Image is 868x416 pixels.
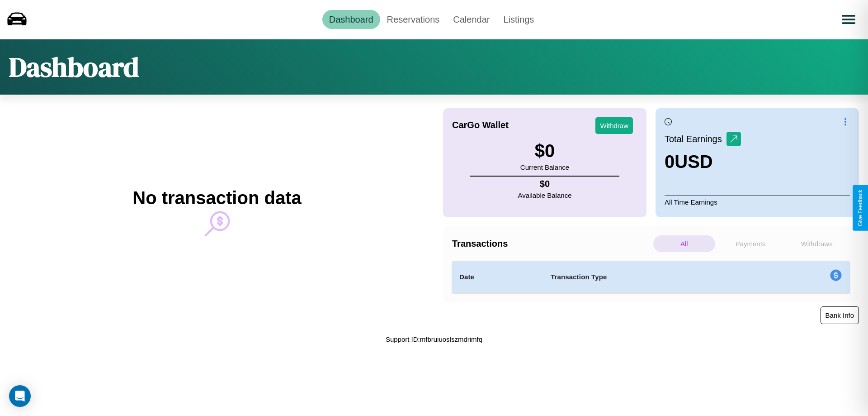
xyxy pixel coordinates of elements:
[836,7,861,32] button: Open menu
[452,261,850,293] table: simple table
[665,131,726,147] p: Total Earnings
[518,179,572,189] h4: $ 0
[459,272,536,282] h4: Date
[665,196,850,208] p: All Time Earnings
[446,10,496,29] a: Calendar
[551,272,756,282] h4: Transaction Type
[322,10,380,29] a: Dashboard
[518,189,572,201] p: Available Balance
[452,239,651,249] h4: Transactions
[720,235,782,252] p: Payments
[496,10,541,29] a: Listings
[9,385,31,407] div: Open Intercom Messenger
[520,141,569,161] h3: $ 0
[380,10,447,29] a: Reservations
[857,190,863,226] div: Give Feedback
[653,235,715,252] p: All
[786,235,848,252] p: Withdraws
[386,333,482,345] p: Support ID: mfbruiuoslszmdrimfq
[9,48,139,86] h1: Dashboard
[665,152,741,172] h3: 0 USD
[520,161,569,173] p: Current Balance
[595,117,633,134] button: Withdraw
[132,188,301,208] h2: No transaction data
[452,120,509,130] h4: CarGo Wallet
[821,306,859,324] button: Bank Info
